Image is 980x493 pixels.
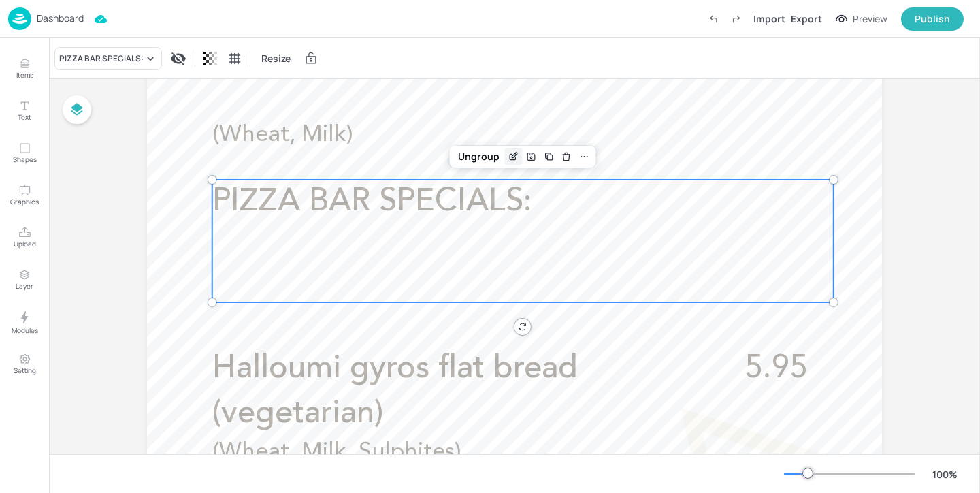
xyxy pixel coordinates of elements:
[453,148,505,165] div: Ungroup
[212,353,578,430] span: Halloumi gyros flat bread (vegetarian)
[753,12,785,26] div: Import
[59,52,144,65] div: PIZZA BAR SPECIALS:
[853,12,887,27] div: Preview
[212,186,532,218] span: PIZZA BAR SPECIALS:
[37,14,84,23] p: Dashboard
[212,441,461,464] span: (Wheat, Milk, Sulphites)
[901,7,964,31] button: Publish
[928,467,961,481] div: 100 %
[167,48,189,69] div: Display condition
[212,123,353,146] span: (Wheat, Milk)
[725,7,748,31] label: Redo (Ctrl + Y)
[523,148,540,165] div: Save Layout
[540,148,558,165] div: Duplicate
[558,148,576,165] div: Delete
[745,353,807,385] span: 5.95
[505,148,523,165] div: Edit Item
[915,12,950,27] div: Publish
[259,51,293,65] span: Resize
[828,9,896,29] button: Preview
[791,12,822,26] div: Export
[8,7,31,30] img: logo-86c26b7e.jpg
[702,7,725,31] label: Undo (Ctrl + Z)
